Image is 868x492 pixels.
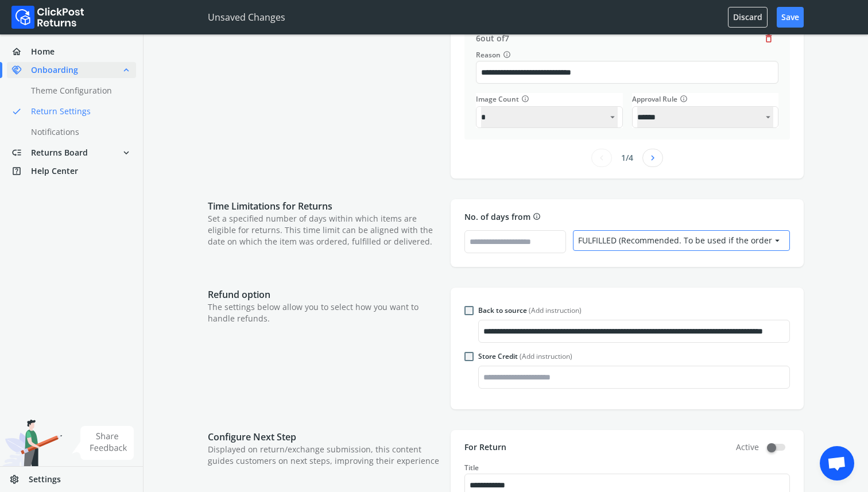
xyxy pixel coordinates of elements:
[72,426,134,460] img: share feedback
[478,306,582,315] div: Back to source
[820,446,854,481] div: Open chat
[11,145,31,161] span: low_priority
[501,49,511,61] button: Reason
[208,444,439,467] p: Displayed on return/exchange submission, this content guides customers on next steps, improving t...
[464,463,479,472] label: Title
[476,33,509,44] span: 6 out of 7
[728,7,768,28] button: Discard
[478,352,572,361] div: Store Credit
[208,199,439,213] p: Time Limitations for Returns
[736,441,759,453] span: Active
[772,233,782,249] span: arrow_drop_down
[519,93,529,105] button: info
[29,474,61,485] span: Settings
[632,93,778,105] div: Approval Rule
[11,163,31,179] span: help_center
[7,163,136,179] a: help_centerHelp Center
[7,83,150,99] a: Theme Configuration
[121,145,131,161] span: expand_more
[121,62,131,78] span: expand_less
[11,62,31,78] span: handshake
[503,49,511,60] span: info
[7,103,150,119] a: doneReturn Settings
[591,149,612,167] button: chevron_left
[464,211,790,223] p: No. of days from
[677,93,688,105] button: info
[578,235,772,246] div: FULFILLED (Recommended. To be used if the orders are marked as “Fulfilled” in Shopify)
[11,103,22,119] span: done
[642,149,663,167] button: chevron_right
[520,351,572,361] span: (Add instruction)
[759,28,778,49] button: delete
[208,213,439,247] p: Set a specified number of days within which items are eligible for returns. This time limit can b...
[476,49,778,61] label: Reason
[11,6,84,29] img: Logo
[573,230,790,251] button: FULFILLED (Recommended. To be used if the orders are marked as “Fulfilled” in Shopify)arrow_drop_...
[621,152,633,164] span: 1 / 4
[464,441,506,453] p: For Return
[208,301,439,324] p: The settings below allow you to select how you want to handle refunds.
[764,30,774,47] span: delete
[7,44,136,60] a: homeHome
[31,147,88,158] span: Returns Board
[11,44,31,60] span: home
[9,471,29,487] span: settings
[208,430,439,444] p: Configure Next Step
[530,211,541,223] button: info
[529,305,582,315] span: (Add instruction)
[31,46,55,57] span: Home
[521,93,529,104] span: info
[476,93,622,105] div: Image Count
[31,165,78,177] span: Help Center
[31,64,78,76] span: Onboarding
[680,93,688,104] span: info
[7,124,150,140] a: Notifications
[533,211,541,222] span: info
[208,10,285,24] p: Unsaved Changes
[648,150,658,166] span: chevron_right
[596,150,607,166] span: chevron_left
[777,7,804,28] button: Save
[208,288,439,301] p: Refund option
